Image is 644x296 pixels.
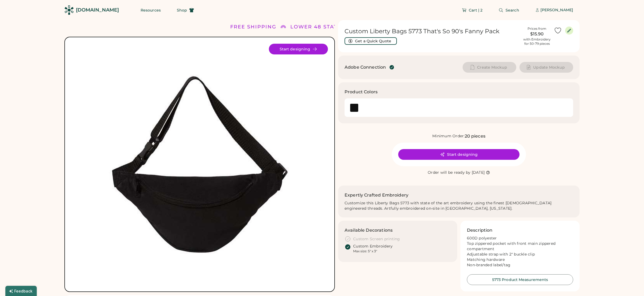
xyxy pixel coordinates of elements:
[353,244,393,249] div: Custom Embroidery
[76,7,119,13] div: [DOMAIN_NAME]
[523,37,551,46] div: with Embroidery for 50-79 pieces
[528,27,546,31] div: Prices from
[492,5,526,16] button: Search
[506,8,519,12] span: Search
[619,272,642,295] iframe: Front Chat
[345,192,408,198] h2: Expertly Crafted Embroidery
[432,134,465,139] div: Minimum Order:
[345,28,520,35] h1: Custom Liberty Bags 5773 That's So 90's Fanny Pack
[398,149,519,160] button: Start designing
[477,65,507,69] span: Create Mockup
[467,236,573,268] div: 600D polyester Top zippered pocket with front main zippered compartment Adjustable strap with 2" ...
[519,62,573,73] button: Update Mockup
[455,5,489,16] button: Cart | 2
[64,5,74,15] img: Rendered Logo - Screens
[350,104,358,112] div: Black
[467,274,573,285] button: 5773 Product Measurements
[353,236,400,242] div: Custom Screen printing
[230,23,276,31] div: FREE SHIPPING
[523,31,551,37] div: $15.90
[345,37,397,45] button: Get a Quick Quote
[345,64,386,71] div: Adobe Connection
[533,65,565,69] span: Update Mockup
[170,5,200,16] button: Shop
[350,104,358,112] img: Black Swatch Image
[345,89,378,95] h3: Product Colors
[465,133,485,139] div: 20 pieces
[79,44,320,285] img: Liberty Bags 5773 Product Image
[467,227,493,234] h3: Description
[345,201,573,211] div: Customize this Liberty Bags 5773 with state of the art embroidery using the finest [DEMOGRAPHIC_D...
[472,170,485,175] div: [DATE]
[79,44,320,285] div: 5773 Style Image
[290,23,345,31] div: LOWER 48 STATES
[469,8,482,12] span: Cart | 2
[428,170,471,175] div: Order will be ready by
[463,62,516,73] button: Create Mockup
[269,44,328,54] button: Start designing
[345,227,393,234] h3: Available Decorations
[177,8,187,12] span: Shop
[134,5,167,16] button: Resources
[353,249,377,253] div: Max size: 5" x 3"
[540,8,573,13] div: [PERSON_NAME]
